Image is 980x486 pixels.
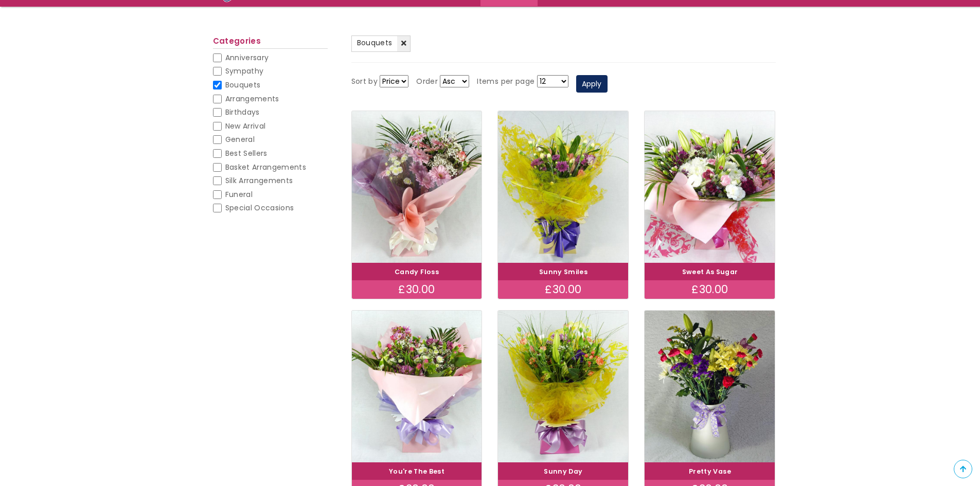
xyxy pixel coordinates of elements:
span: Funeral [225,189,253,200]
span: Birthdays [225,107,260,117]
span: General [225,134,255,145]
img: Candy Floss [352,111,482,263]
div: £30.00 [645,280,775,299]
span: Bouquets [225,80,261,90]
button: Apply [576,75,608,93]
label: Sort by [351,76,378,88]
a: Sunny Day [544,467,582,476]
h2: Categories [213,37,328,49]
span: Bouquets [357,38,393,48]
div: £30.00 [498,280,628,299]
span: Special Occasions [225,203,294,213]
a: You're The Best [389,467,444,476]
img: You're The Best [352,311,482,462]
span: Silk Arrangements [225,175,293,186]
span: Basket Arrangements [225,162,307,172]
a: Candy Floss [395,267,439,276]
img: Sunny Day [498,311,628,462]
span: Best Sellers [225,148,268,158]
label: Items per page [477,76,534,88]
span: Anniversary [225,52,269,63]
span: Arrangements [225,94,279,104]
label: Order [416,76,438,88]
img: Sweet As Sugar [645,111,775,263]
a: Bouquets [351,35,411,52]
div: £30.00 [352,280,482,299]
a: Sunny Smiles [539,267,587,276]
a: Sweet As Sugar [682,267,738,276]
span: New Arrival [225,121,266,131]
a: Pretty Vase [689,467,731,476]
img: Sunny Smiles [498,111,628,263]
img: Pretty Vase [645,311,775,462]
span: Sympathy [225,66,264,76]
